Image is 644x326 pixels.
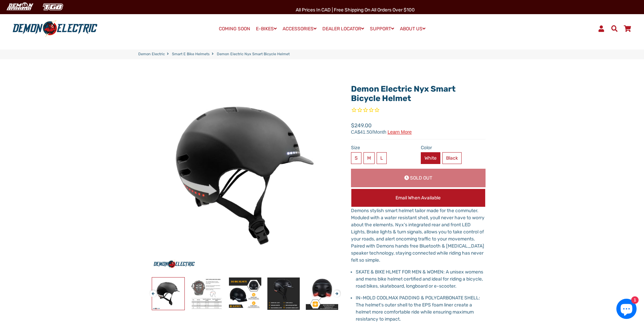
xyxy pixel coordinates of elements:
[216,24,253,34] a: COMING SOON
[351,107,486,115] span: Rated 0.0 out of 5 stars 0 reviews
[351,122,412,134] span: $249.00
[614,299,639,321] inbox-online-store-chat: Shopify online store chat
[351,208,485,263] span: Demons stylish smart helmet tailor made for the commuter. Moduled with a water resistant shell, y...
[217,52,290,57] span: Demon Electric Nyx Smart Bicycle Helmet
[356,269,483,289] span: SKATE & BIKE HLMET FOR MEN & WOMEN: A unisex womens and mens bike helmet certified and ideal for ...
[39,1,67,12] img: TGB Canada
[3,1,36,12] img: Demon Electric
[267,278,300,310] img: Demon Electric Nyx Smart Bicycle Helmet - Demon Electric
[410,175,432,181] span: Sold Out
[152,278,184,310] img: Demon Electric Nyx Smart Bicycle Helmet - Demon Electric
[442,152,462,164] label: Black
[172,52,210,57] a: Smart E Bike Helmets
[351,189,486,207] button: Email when available
[320,24,367,34] a: DEALER LOCATOR
[398,24,428,34] a: ABOUT US
[296,7,415,13] span: All Prices in CAD | Free shipping on all orders over $100
[351,169,486,187] button: Sold Out
[306,278,338,310] img: Demon Electric Nyx Smart Bicycle Helmet - Demon Electric
[150,287,154,295] button: Previous
[351,152,361,164] label: S
[10,20,100,37] img: Demon Electric logo
[377,152,387,164] label: L
[138,52,165,57] a: Demon Electric
[229,278,261,310] img: Demon Electric Nyx Smart Bicycle Helmet - Demon Electric
[363,152,375,164] label: M
[254,24,279,34] a: E-BIKES
[421,144,486,151] label: Color
[368,24,397,34] a: SUPPORT
[351,84,456,103] a: Demon Electric Nyx Smart Bicycle Helmet
[191,278,223,310] img: Demon Electric Nyx Smart Bicycle Helmet - Demon Electric
[351,144,416,151] label: Size
[280,24,319,34] a: ACCESSORIES
[356,295,480,322] span: IN-MOLD COOLMAX PADDING & POLYCARBONATE SHELL: The helmet's outer shell to the EPS foam liner cre...
[333,287,338,295] button: Next
[421,152,440,164] label: White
